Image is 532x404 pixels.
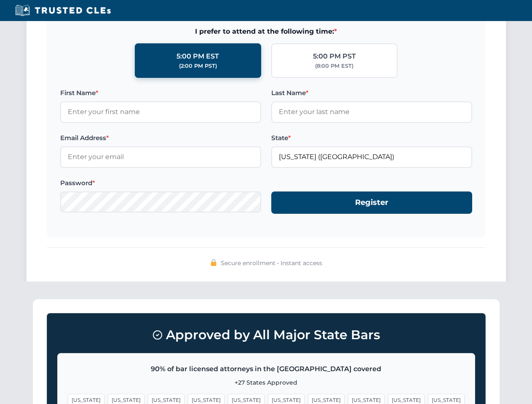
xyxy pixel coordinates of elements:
[68,378,465,387] p: +27 States Approved
[13,4,113,17] img: Trusted CLEs
[221,258,322,268] span: Secure enrollment • Instant access
[271,101,472,122] input: Enter your last name
[271,146,472,167] input: Florida (FL)
[60,133,261,143] label: Email Address
[176,51,219,62] div: 5:00 PM EST
[60,178,261,188] label: Password
[57,324,475,346] h3: Approved by All Major State Bars
[60,26,472,37] span: I prefer to attend at the following time:
[271,133,472,143] label: State
[179,62,217,70] div: (2:00 PM PST)
[271,88,472,98] label: Last Name
[60,101,261,122] input: Enter your first name
[271,191,472,214] button: Register
[60,146,261,167] input: Enter your email
[68,364,465,375] p: 90% of bar licensed attorneys in the [GEOGRAPHIC_DATA] covered
[60,88,261,98] label: First Name
[210,259,217,266] img: 🔒
[315,62,353,70] div: (8:00 PM EST)
[313,51,356,62] div: 5:00 PM PST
